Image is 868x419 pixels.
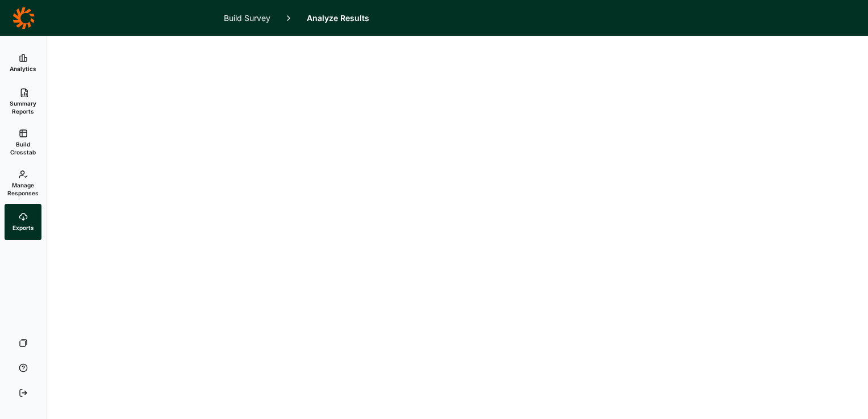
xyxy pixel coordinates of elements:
[5,122,41,163] a: Build Crosstab
[9,99,37,115] span: Summary Reports
[7,181,39,197] span: Manage Responses
[5,163,41,204] a: Manage Responses
[5,81,41,122] a: Summary Reports
[9,140,37,156] span: Build Crosstab
[5,45,41,81] a: Analytics
[10,65,36,73] span: Analytics
[12,224,34,232] span: Exports
[5,204,41,240] a: Exports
